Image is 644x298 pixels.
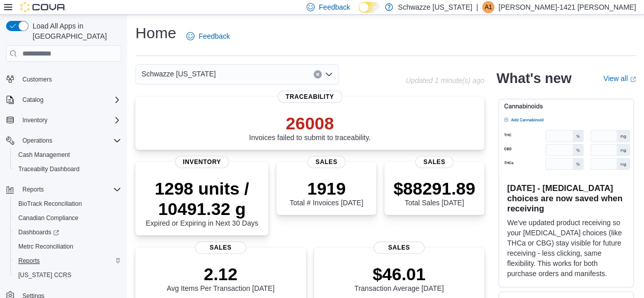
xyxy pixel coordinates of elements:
div: Transaction Average [DATE] [354,264,444,292]
button: Inventory [2,113,125,127]
span: Reports [18,257,40,265]
button: Metrc Reconciliation [10,239,125,254]
button: Reports [18,183,48,196]
a: Metrc Reconciliation [14,240,77,253]
button: Clear input [314,70,322,78]
span: Customers [22,75,52,84]
span: Sales [415,156,454,168]
span: Sales [307,156,346,168]
button: [US_STATE] CCRS [10,268,125,282]
span: [US_STATE] CCRS [18,271,71,279]
button: Reports [10,254,125,268]
p: 26008 [249,113,371,133]
a: Customers [18,73,56,86]
span: Sales [195,241,246,254]
span: Feedback [199,31,230,41]
span: Inventory [18,114,121,126]
a: Reports [14,255,44,267]
h1: Home [135,23,176,43]
span: Dark Mode [358,13,359,13]
button: Inventory [18,114,51,126]
span: Washington CCRS [14,269,121,281]
div: Invoices failed to submit to traceability. [249,113,371,142]
span: Reports [14,255,121,267]
span: Reports [18,183,121,196]
span: Traceability [277,91,342,103]
button: Catalog [18,94,47,106]
p: Schwazze [US_STATE] [398,1,472,13]
input: Dark Mode [358,2,380,13]
span: BioTrack Reconciliation [18,200,82,208]
a: Feedback [182,26,234,46]
div: Total Sales [DATE] [394,178,475,207]
div: Total # Invoices [DATE] [290,178,363,207]
span: Load All Apps in [GEOGRAPHIC_DATA] [29,21,121,41]
button: Catalog [2,93,125,107]
span: Canadian Compliance [14,212,121,224]
span: Sales [374,241,425,254]
span: Inventory [22,116,47,124]
div: Avg Items Per Transaction [DATE] [166,264,274,292]
span: Cash Management [18,151,70,159]
button: Open list of options [325,70,333,78]
a: [US_STATE] CCRS [14,269,75,281]
span: Canadian Compliance [18,214,78,222]
span: Dashboards [18,228,59,236]
span: BioTrack Reconciliation [14,198,121,210]
p: 1919 [290,178,363,199]
span: Operations [18,134,121,147]
p: We've updated product receiving so your [MEDICAL_DATA] choices (like THCa or CBG) stay visible fo... [507,218,625,279]
a: BioTrack Reconciliation [14,198,86,210]
img: Cova [20,2,66,12]
a: Canadian Compliance [14,212,82,224]
span: Feedback [319,2,350,12]
span: Schwazze [US_STATE] [142,68,216,80]
span: Operations [22,137,52,145]
p: $88291.89 [394,178,475,199]
div: Expired or Expiring in Next 30 Days [144,178,260,227]
span: Reports [22,185,44,194]
button: BioTrack Reconciliation [10,197,125,211]
button: Customers [2,72,125,87]
h3: [DATE] - [MEDICAL_DATA] choices are now saved when receiving [507,183,625,213]
span: Traceabilty Dashboard [18,165,79,173]
span: Catalog [18,94,121,106]
span: Metrc Reconciliation [18,242,73,251]
h2: What's new [496,70,571,87]
span: Metrc Reconciliation [14,240,121,253]
a: Traceabilty Dashboard [14,163,83,175]
p: [PERSON_NAME]-1421 [PERSON_NAME] [498,1,636,13]
a: Dashboards [14,226,63,238]
span: Inventory [175,156,229,168]
span: Customers [18,73,121,86]
p: $46.01 [354,264,444,284]
a: Cash Management [14,149,74,161]
p: | [476,1,478,13]
span: Dashboards [14,226,121,238]
button: Reports [2,182,125,197]
p: 1298 units / 10491.32 g [144,178,260,219]
span: Catalog [22,96,43,104]
svg: External link [630,76,636,83]
button: Cash Management [10,148,125,162]
button: Traceabilty Dashboard [10,162,125,176]
button: Canadian Compliance [10,211,125,225]
a: Dashboards [10,225,125,239]
p: 2.12 [166,264,274,284]
span: A1 [485,1,492,13]
button: Operations [18,134,57,147]
p: Updated 1 minute(s) ago [406,76,484,85]
a: View allExternal link [603,74,636,83]
button: Operations [2,133,125,148]
span: Cash Management [14,149,121,161]
div: Amanda-1421 Lyons [482,1,494,13]
span: Traceabilty Dashboard [14,163,121,175]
